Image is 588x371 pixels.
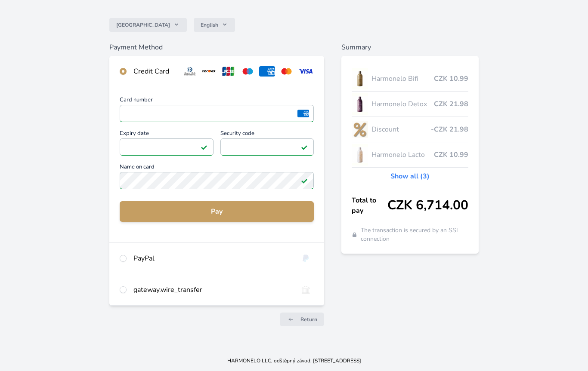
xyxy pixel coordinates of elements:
img: discount-lo.png [352,119,368,140]
img: DETOX_se_stinem_x-lo.jpg [352,93,368,115]
span: CZK 10.99 [434,74,468,84]
span: Harmonelo Bifi [371,74,434,84]
img: CLEAN_LACTO_se_stinem_x-hi-lo.jpg [352,144,368,166]
img: bankTransfer_IBAN.svg [298,285,314,295]
span: Total to pay [352,195,387,216]
img: maestro.svg [240,66,256,77]
img: amex [297,110,309,117]
span: English [201,21,218,28]
button: English [194,18,235,32]
span: CZK 10.99 [434,150,468,160]
button: Pay [120,201,313,222]
iframe: Iframe for security code [224,141,310,153]
span: Security code [220,131,314,138]
span: -CZK 21.98 [431,124,468,135]
span: CZK 6,714.00 [387,198,468,213]
img: jcb.svg [220,66,236,77]
img: mc.svg [279,66,294,77]
span: Card number [120,97,313,105]
img: Field valid [201,144,207,150]
span: Name on card [120,164,313,172]
span: CZK 21.98 [434,99,468,109]
img: Field valid [301,177,308,184]
img: paypal.svg [298,253,314,264]
img: discover.svg [201,66,217,77]
span: Discount [371,124,431,135]
button: [GEOGRAPHIC_DATA] [109,18,187,32]
span: Harmonelo Detox [371,99,434,109]
div: gateway.wire_transfer [133,285,291,295]
span: [GEOGRAPHIC_DATA] [116,21,170,28]
a: Show all (3) [390,171,430,181]
span: Return [300,316,317,323]
iframe: Iframe for expiry date [124,141,209,153]
img: diners.svg [182,66,198,77]
div: PayPal [133,253,291,264]
span: Pay [127,206,306,217]
img: CLEAN_BIFI_se_stinem_x-lo.jpg [352,68,368,89]
img: Field valid [301,144,308,150]
iframe: Iframe for card number [124,107,309,120]
span: Harmonelo Lacto [371,150,434,160]
input: Name on cardField valid [120,172,313,189]
a: Return [280,313,324,326]
span: The transaction is secured by an SSL connection [361,226,468,243]
img: visa.svg [298,66,314,77]
img: amex.svg [259,66,275,77]
div: Credit Card [133,66,175,77]
h6: Payment Method [109,42,324,52]
h6: Summary [341,42,479,52]
span: Expiry date [120,131,213,138]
